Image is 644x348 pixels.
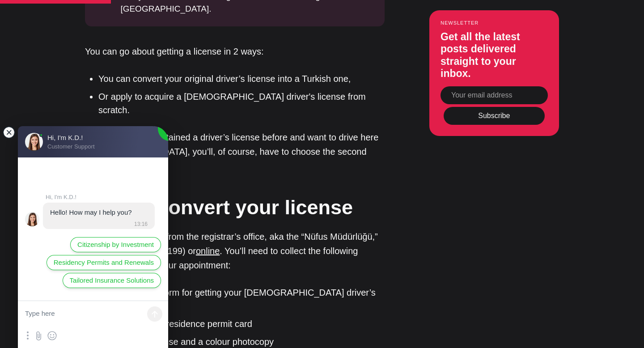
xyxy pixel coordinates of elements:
[77,240,154,250] span: Citizenship by Investment
[98,317,385,331] li: Your passport or residence permit card
[43,203,155,229] jdiv: 27.08.25 13:16:50
[196,246,220,256] a: online
[441,86,548,104] input: Your email address
[98,72,385,85] li: You can convert your original driver’s license into a Turkish one,
[441,30,548,80] h3: Get all the latest posts delivered straight to your inbox.
[85,193,384,221] h2: How to convert your license
[131,221,148,227] jdiv: 13:16
[85,44,385,59] p: You can go about getting a license in 2 ways:
[85,229,385,272] p: Get an appointment from the registrar’s office, aka the “Nüfus Müdürlüğü,” either by phone (Alo 1...
[70,276,154,285] span: Tailored Insurance Solutions
[85,130,385,173] p: If you have never obtained a driver’s license before and want to drive here in [GEOGRAPHIC_DATA],...
[98,90,385,117] li: Or apply to acquire a [DEMOGRAPHIC_DATA] driver's license from scratch.
[54,258,154,267] span: Residency Permits and Renewals
[25,212,39,226] jdiv: Hi, I'm K.D.!
[50,208,132,216] jdiv: Hello! How may I help you?
[444,107,545,125] button: Subscribe
[441,20,548,25] small: Newsletter
[46,194,155,200] jdiv: Hi, I'm K.D.!
[98,286,385,313] li: The application form for getting your [DEMOGRAPHIC_DATA] driver’s license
